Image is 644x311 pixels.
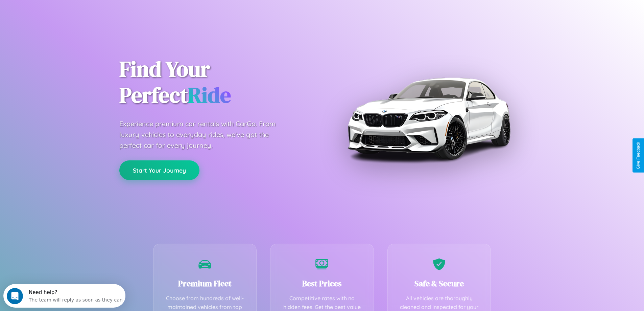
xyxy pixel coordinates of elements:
h3: Safe & Secure [398,278,481,289]
span: Ride [188,80,231,110]
div: The team will reply as soon as they can [25,11,119,18]
h3: Premium Fleet [164,278,246,289]
div: Open Intercom Messenger [3,3,126,21]
iframe: Intercom live chat discovery launcher [3,284,125,308]
h3: Best Prices [281,278,363,289]
p: Experience premium car rentals with CarGo. From luxury vehicles to everyday rides, we've got the ... [119,118,288,151]
button: Start Your Journey [119,160,199,180]
img: Premium BMW car rental vehicle [344,34,513,203]
div: Need help? [25,6,119,11]
iframe: Intercom live chat [7,288,23,304]
div: Give Feedback [636,142,641,169]
h1: Find Your Perfect [119,56,312,108]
